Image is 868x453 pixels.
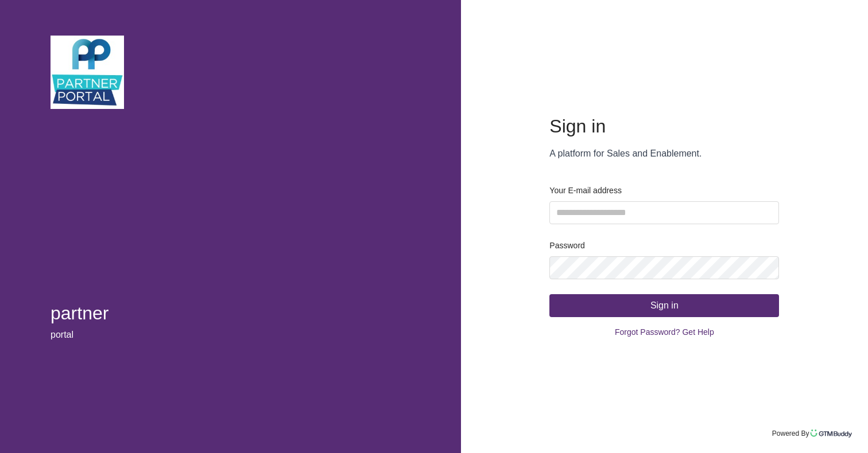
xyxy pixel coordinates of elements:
button: Sign in [549,294,779,317]
label: Password [549,239,584,252]
div: A platform for Sales and Enablement. [549,146,779,161]
span: Forgot Password? Get Help [615,323,714,341]
div: Powered By [772,429,809,438]
div: partner [51,303,410,324]
div: portal [51,330,410,340]
label: Your E-mail address [549,184,622,197]
img: GTM Buddy [809,428,854,439]
div: Sign in [549,112,779,140]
